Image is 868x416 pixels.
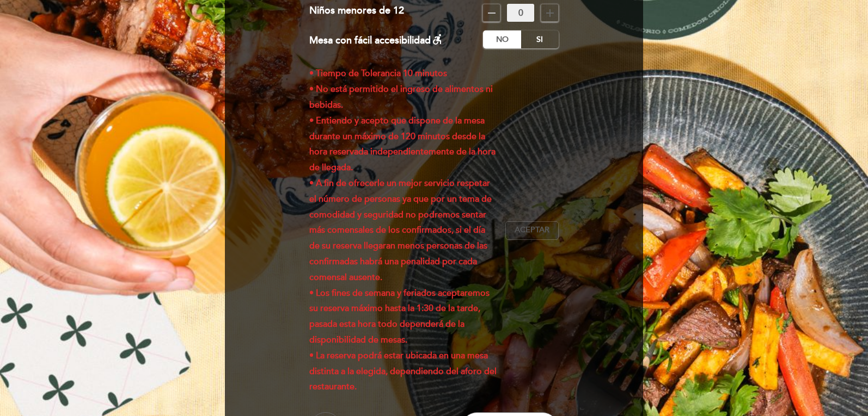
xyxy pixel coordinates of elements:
label: No [483,30,521,48]
label: Si [521,30,559,48]
span: Aceptar [515,225,549,236]
i: add [543,7,557,20]
i: remove [485,7,498,20]
button: Aceptar [505,221,559,240]
div: •⁠ ⁠Tiempo de Tolerancia 10 minutos •⁠ ⁠No está permitido el ingreso de alimentos ni bebidas. •⁠ ... [309,66,506,395]
div: Niños menores de 12 [309,4,404,22]
i: accessible_forward [431,33,444,46]
div: Mesa con fácil accesibilidad [309,30,444,48]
